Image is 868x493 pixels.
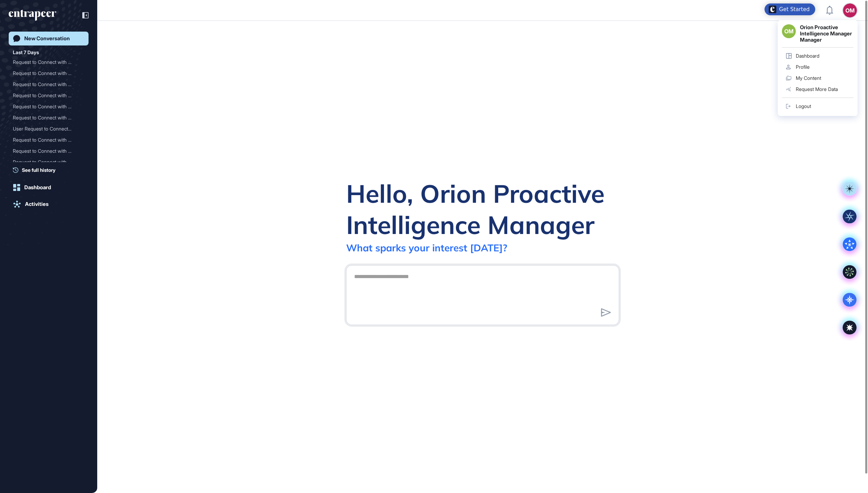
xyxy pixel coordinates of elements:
div: User Request to Connect with Reese [13,123,84,134]
button: OM [843,3,857,17]
div: Request to Connect with R... [13,68,79,79]
span: See full history [22,166,56,174]
div: Dashboard [24,184,51,191]
div: Request to Connect with R... [13,90,79,101]
div: Activities [25,201,49,207]
a: See full history [13,166,89,174]
div: Request to Connect with Reese [13,90,84,101]
a: Activities [9,197,89,211]
div: entrapeer-logo [9,10,56,21]
div: Request to Connect with Reese [13,101,84,112]
div: Request to Connect with Reese [13,68,84,79]
a: Dashboard [9,181,89,194]
div: What sparks your interest [DATE]? [346,242,507,254]
div: Hello, Orion Proactive Intelligence Manager [346,178,619,240]
div: Last 7 Days [13,48,39,57]
div: Request to Connect with R... [13,134,79,145]
div: Open Get Started checklist [765,3,815,15]
div: Request to Connect with Reese [13,57,84,68]
div: Request to Connect with Reese [13,157,84,168]
div: Request to Connect with R... [13,145,79,157]
img: launcher-image-alternative-text [769,6,776,13]
a: New Conversation [9,32,89,45]
div: New Conversation [24,35,70,42]
div: Get Started [779,6,810,13]
div: Request to Connect with R... [13,112,79,123]
div: Request to Connect with Reese [13,134,84,145]
div: Request to Connect with R... [13,57,79,68]
div: Request to Connect with R... [13,101,79,112]
div: Request to Connect with Reese [13,79,84,90]
div: User Request to Connect w... [13,123,79,134]
div: Request to Connect with R... [13,79,79,90]
div: Request to Connect with Reese [13,145,84,157]
div: Request to Connect with Reese [13,112,84,123]
div: Request to Connect with R... [13,157,79,168]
